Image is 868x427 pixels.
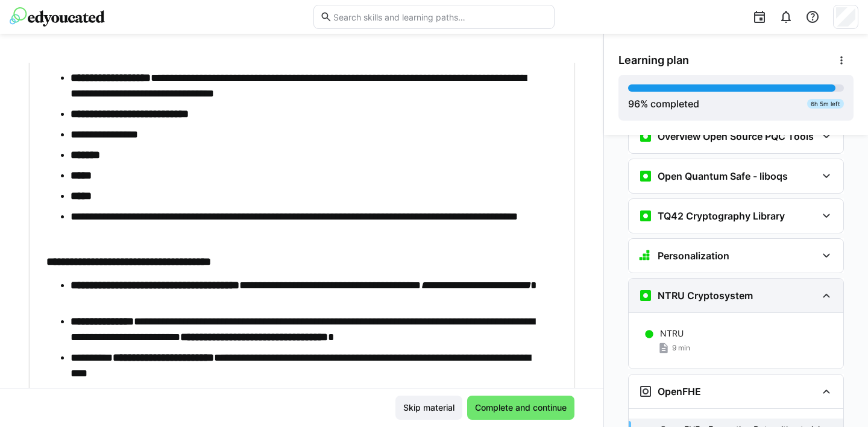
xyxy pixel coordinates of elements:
h3: Open Quantum Safe - liboqs [658,170,788,182]
div: % completed [628,96,699,111]
span: Skip material [401,402,456,414]
div: 6h 5m left [807,99,844,109]
span: Learning plan [618,54,689,67]
input: Search skills and learning paths… [332,11,548,22]
span: 96 [628,98,640,110]
h3: TQ42 Cryptography Library [658,210,785,222]
button: Skip material [395,396,462,420]
button: Complete and continue [467,396,574,420]
h3: OpenFHE [658,385,701,397]
span: Complete and continue [473,402,568,414]
h3: Overview Open Source PQC Tools [658,130,814,142]
span: 9 min [672,343,690,353]
h3: NTRU Cryptosystem [658,289,753,302]
h3: Personalization [658,250,729,262]
p: NTRU [660,327,684,340]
